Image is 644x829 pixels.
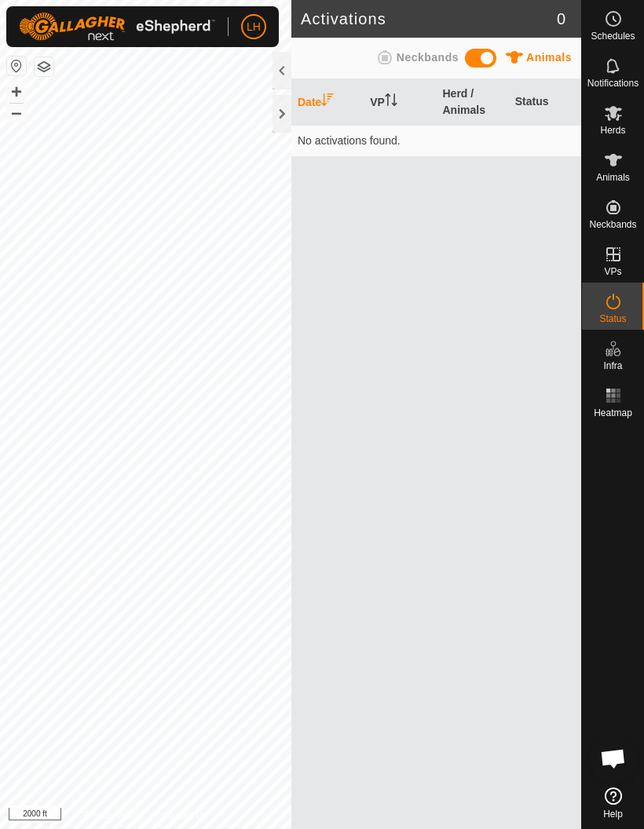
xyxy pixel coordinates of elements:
[397,51,459,64] span: Neckbands
[7,82,26,101] button: +
[291,79,364,126] th: Date
[557,7,565,31] span: 0
[437,79,509,126] th: Herd / Animals
[364,79,436,126] th: VP
[589,220,636,229] span: Neckbands
[582,781,644,825] a: Help
[35,57,53,76] button: Map Layers
[321,96,334,108] p-sorticon: Activate to sort
[590,735,637,782] div: Open chat
[7,57,26,75] button: Reset Map
[247,19,261,35] span: LH
[599,314,626,323] span: Status
[19,13,215,41] img: Gallagher Logo
[7,103,26,122] button: –
[385,96,397,108] p-sorticon: Activate to sort
[291,125,581,156] td: No activations found.
[603,809,623,819] span: Help
[161,809,207,823] a: Contact Us
[596,173,630,182] span: Animals
[509,79,581,126] th: Status
[83,809,142,823] a: Privacy Policy
[604,267,621,276] span: VPs
[600,126,625,135] span: Herds
[594,408,632,418] span: Heatmap
[526,51,572,64] span: Animals
[603,361,622,371] span: Infra
[587,79,639,88] span: Notifications
[591,31,635,41] span: Schedules
[301,9,557,28] h2: Activations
